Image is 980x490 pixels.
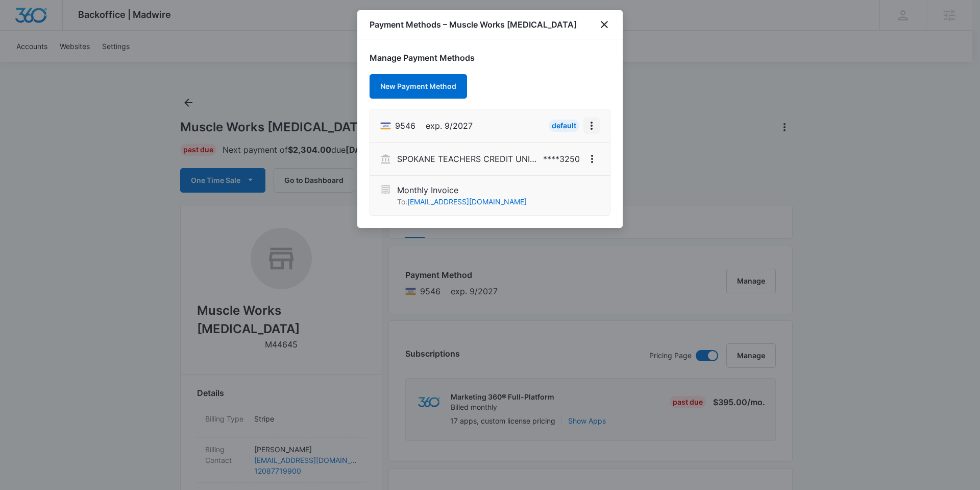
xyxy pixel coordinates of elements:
p: Monthly Invoice [397,184,527,196]
button: New Payment Method [370,74,467,99]
button: View More [583,118,600,134]
div: Keywords by Traffic [113,60,172,67]
h1: Manage Payment Methods [370,52,610,64]
img: tab_keywords_by_traffic_grey.svg [102,59,110,67]
p: SPOKANE TEACHERS CREDIT UNION [397,153,537,165]
div: Default [549,120,579,132]
span: Visa ending with [395,120,415,132]
a: [EMAIL_ADDRESS][DOMAIN_NAME] [407,197,527,206]
img: logo_orange.svg [16,16,24,25]
img: website_grey.svg [16,27,24,35]
h1: Payment Methods – Muscle Works [MEDICAL_DATA] [370,18,577,31]
button: close [598,18,610,31]
button: View More [584,151,600,167]
img: tab_domain_overview_orange.svg [28,59,36,67]
div: v 4.0.24 [29,16,50,25]
span: exp. 9/2027 [426,120,473,132]
div: Domain: [DOMAIN_NAME] [27,27,112,35]
div: Domain Overview [39,60,91,67]
p: To: [397,196,527,207]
